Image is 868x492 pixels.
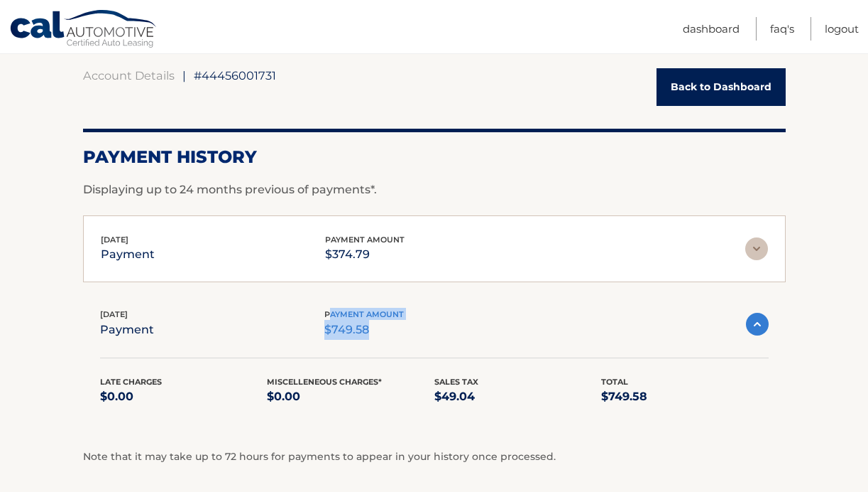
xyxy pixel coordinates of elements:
[83,68,175,82] a: Account Details
[83,181,786,198] p: Displaying up to 24 months previous of payments*.
[267,387,434,407] p: $0.00
[434,387,602,407] p: $49.04
[825,17,859,41] a: Logout
[601,387,769,407] p: $749.58
[101,235,128,245] span: [DATE]
[194,68,276,82] span: #44456001731
[100,309,128,319] span: [DATE]
[325,245,405,264] p: $374.79
[83,146,786,168] h2: Payment History
[182,68,186,82] span: |
[100,320,154,340] p: payment
[83,449,786,466] p: Note that it may take up to 72 hours for payments to appear in your history once processed.
[601,377,628,387] span: Total
[745,237,768,260] img: accordion-rest.svg
[100,387,268,407] p: $0.00
[434,377,478,387] span: Sales Tax
[325,235,405,245] span: payment amount
[324,320,404,340] p: $749.58
[770,17,794,41] a: FAQ's
[746,313,769,336] img: accordion-active.svg
[100,377,162,387] span: Late Charges
[9,9,158,50] a: Cal Automotive
[267,377,382,387] span: Miscelleneous Charges*
[101,245,155,264] p: payment
[657,68,786,106] a: Back to Dashboard
[324,309,404,319] span: payment amount
[683,17,740,41] a: Dashboard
